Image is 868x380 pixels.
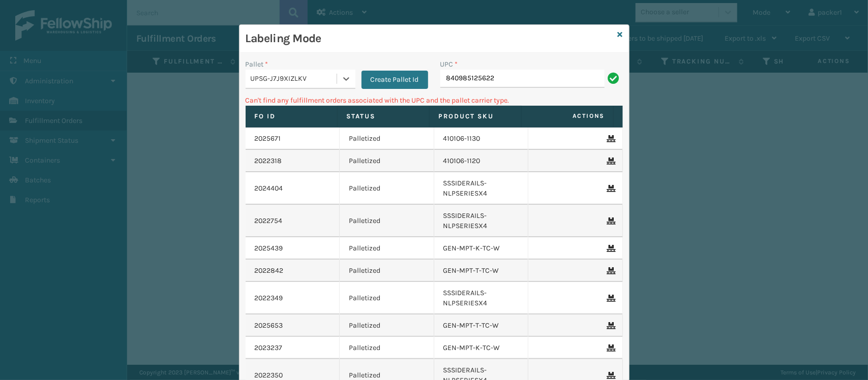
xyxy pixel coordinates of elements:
[607,267,613,274] i: Remove From Pallet
[607,217,613,225] i: Remove From Pallet
[246,95,623,106] p: Can't find any fulfillment orders associated with the UPC and the pallet carrier type.
[607,295,613,302] i: Remove From Pallet
[434,205,529,237] td: SSSIDERAILS-NLPSERIESX4
[434,260,529,282] td: GEN-MPT-T-TC-W
[607,372,613,379] i: Remove From Pallet
[255,216,283,226] a: 2022754
[340,282,434,314] td: Palletized
[255,343,283,353] a: 2023237
[607,185,613,192] i: Remove From Pallet
[434,172,529,205] td: SSSIDERAILS-NLPSERIESX4
[439,112,512,121] label: Product SKU
[255,293,283,303] a: 2022349
[255,156,282,166] a: 2022318
[607,157,613,165] i: Remove From Pallet
[607,344,613,352] i: Remove From Pallet
[255,134,281,144] a: 2025671
[434,282,529,314] td: SSSIDERAILS-NLPSERIESX4
[434,128,529,150] td: 410106-1130
[347,112,420,121] label: Status
[340,260,434,282] td: Palletized
[440,59,458,70] label: UPC
[434,150,529,172] td: 410106-1120
[251,74,338,84] div: UPSG-J7J9XIZLKV
[434,314,529,337] td: GEN-MPT-T-TC-W
[340,205,434,237] td: Palletized
[255,112,328,121] label: Fo Id
[607,135,613,142] i: Remove From Pallet
[340,337,434,359] td: Palletized
[255,321,283,331] a: 2025653
[246,59,268,70] label: Pallet
[434,337,529,359] td: GEN-MPT-K-TC-W
[340,172,434,205] td: Palletized
[340,150,434,172] td: Palletized
[607,322,613,329] i: Remove From Pallet
[434,237,529,260] td: GEN-MPT-K-TC-W
[246,31,614,46] h3: Labeling Mode
[255,183,283,194] a: 2024404
[255,266,284,276] a: 2022842
[607,245,613,252] i: Remove From Pallet
[340,237,434,260] td: Palletized
[340,128,434,150] td: Palletized
[362,71,428,89] button: Create Pallet Id
[525,108,611,124] span: Actions
[255,243,283,254] a: 2025439
[340,314,434,337] td: Palletized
